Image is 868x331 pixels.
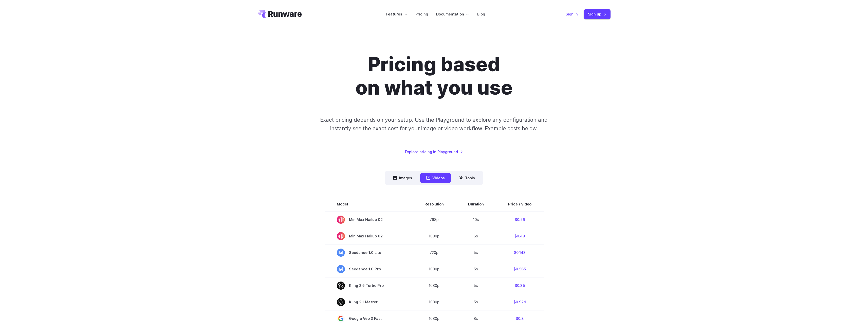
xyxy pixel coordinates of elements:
a: Sign in [566,11,578,17]
td: 1080p [412,277,456,294]
th: Price / Video [496,197,544,211]
span: Kling 2.5 Turbo Pro [337,282,400,290]
span: MiniMax Hailuo 02 [337,232,400,240]
td: 10s [456,211,496,228]
td: $0.35 [496,277,544,294]
button: Videos [420,173,451,183]
td: 1080p [412,261,456,277]
p: Exact pricing depends on your setup. Use the Playground to explore any configuration and instantl... [310,116,557,133]
h1: Pricing based on what you use [293,53,575,99]
span: Seedance 1.0 Lite [337,249,400,257]
td: 8s [456,310,496,327]
th: Resolution [412,197,456,211]
td: 5s [456,261,496,277]
td: $0.8 [496,310,544,327]
label: Documentation [436,11,469,17]
a: Explore pricing in Playground [405,149,463,155]
td: 5s [456,244,496,261]
td: 720p [412,244,456,261]
td: $0.49 [496,228,544,244]
td: 1080p [412,310,456,327]
a: Blog [477,11,485,17]
td: 1080p [412,228,456,244]
td: 6s [456,228,496,244]
td: $0.56 [496,211,544,228]
span: Seedance 1.0 Pro [337,265,400,273]
a: Go to / [258,10,302,18]
th: Duration [456,197,496,211]
a: Sign up [584,9,611,19]
span: Google Veo 3 Fast [337,315,400,323]
a: Pricing [415,11,428,17]
button: Tools [453,173,481,183]
td: 1080p [412,294,456,310]
span: MiniMax Hailuo 02 [337,216,400,224]
th: Model [325,197,412,211]
label: Features [386,11,407,17]
td: 768p [412,211,456,228]
td: $0.924 [496,294,544,310]
td: 5s [456,294,496,310]
span: Kling 2.1 Master [337,298,400,306]
td: $0.143 [496,244,544,261]
td: 5s [456,277,496,294]
td: $0.565 [496,261,544,277]
button: Images [387,173,418,183]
